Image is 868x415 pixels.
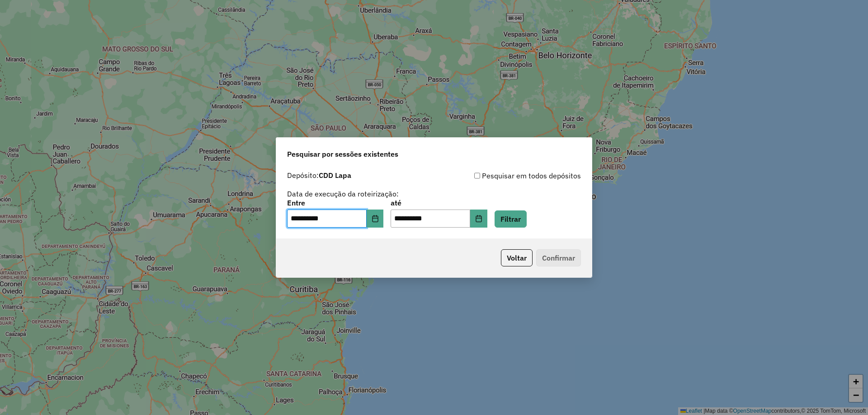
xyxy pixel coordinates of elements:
[391,197,487,208] label: até
[367,210,384,228] button: Choose Date
[287,149,398,159] span: Pesquisar por sessões existentes
[470,210,487,228] button: Choose Date
[434,170,581,181] div: Pesquisar em todos depósitos
[495,210,527,228] button: Filtrar
[287,197,383,208] label: Entre
[319,171,351,180] strong: CDD Lapa
[501,249,533,266] button: Voltar
[287,170,351,181] label: Depósito:
[287,188,399,199] label: Data de execução da roteirização:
